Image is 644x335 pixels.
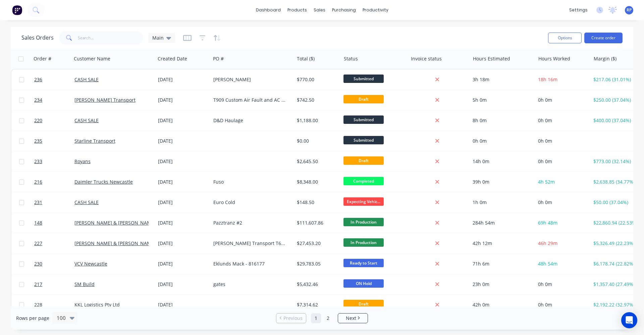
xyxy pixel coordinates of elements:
span: In Production [343,238,384,247]
div: Order # [34,55,51,62]
div: $29,783.05 [297,260,336,267]
div: $250.00 (37.04%) [593,97,636,103]
div: PO # [213,55,224,62]
span: Previous [283,315,303,322]
span: 0h 0m [538,97,552,103]
div: $148.50 [297,199,336,206]
div: $217.06 (31.01%) [593,76,636,83]
a: KKL Logistics Pty Ltd [74,301,120,308]
div: [DATE] [158,199,208,206]
span: Next [346,315,356,322]
span: 228 [34,301,42,308]
div: Hours Estimated [473,55,510,62]
span: Draft [343,300,384,308]
a: CASH SALE [74,199,99,205]
div: Total ($) [297,55,315,62]
div: [DATE] [158,281,208,288]
div: $773.00 (32.14%) [593,158,636,165]
span: 0h 0m [538,199,552,205]
div: [DATE] [158,97,208,103]
span: Completed [343,177,384,185]
span: 234 [34,97,42,103]
div: 23h 0m [473,281,530,288]
span: 216 [34,179,42,185]
div: [DATE] [158,240,208,247]
img: Factory [12,5,22,15]
span: ON Hold [343,279,384,288]
ul: Pagination [273,313,371,323]
span: Submitted [343,75,384,83]
a: CASH SALE [74,117,99,124]
div: Created Date [158,55,187,62]
a: 217 [34,274,74,294]
div: products [284,5,310,15]
div: 71h 6m [473,260,530,267]
div: gates [213,281,287,288]
div: 284h 54m [473,220,530,226]
button: Options [548,33,582,43]
div: D&D Haulage [213,117,287,124]
a: 234 [34,90,74,110]
div: $2,192.22 (32.97%) [593,301,636,308]
div: Hours Worked [538,55,570,62]
div: $0.00 [297,138,336,144]
div: $742.50 [297,97,336,103]
a: VCV Newcastle [74,260,107,267]
div: $8,348.00 [297,179,336,185]
span: 48h 54m [538,260,557,267]
a: Royans [74,158,91,164]
div: $1,188.00 [297,117,336,124]
div: Invoice status [411,55,442,62]
div: [DATE] [158,158,208,165]
div: $50.00 (37.04%) [593,199,636,206]
div: 1h 0m [473,199,530,206]
div: [DATE] [158,220,208,226]
div: 14h 0m [473,158,530,165]
div: 42h 12m [473,240,530,247]
span: 0h 0m [538,158,552,164]
span: Ready to Start [343,259,384,267]
div: $6,178.74 (22.82%) [593,260,636,267]
span: Draft [343,156,384,165]
span: 46h 29m [538,240,557,246]
a: 220 [34,110,74,131]
div: $5,326.49 (22.23%) [593,240,636,247]
span: Expecting Vehic... [343,197,384,206]
div: $27,453.20 [297,240,336,247]
span: Main [152,34,164,41]
a: Next page [338,315,368,322]
a: [PERSON_NAME] & [PERSON_NAME] Newcastle [74,240,180,246]
div: $5,432.46 [297,281,336,288]
a: 230 [34,254,74,274]
span: 235 [34,138,42,144]
div: [DATE] [158,260,208,267]
span: 18h 16m [538,76,557,83]
span: Submitted [343,115,384,124]
div: $111,607.86 [297,220,336,226]
a: SM Build [74,281,95,287]
div: $400.00 (37.04%) [593,117,636,124]
div: Margin ($) [594,55,616,62]
span: 0h 0m [538,117,552,124]
div: 5h 0m [473,97,530,103]
a: Page 2 [323,313,333,323]
div: Customer Name [74,55,110,62]
div: $770.00 [297,76,336,83]
span: In Production [343,218,384,226]
span: 69h 48m [538,220,557,226]
a: CASH SALE [74,76,99,83]
span: 236 [34,76,42,83]
div: Eklunds Mack - 816177 [213,260,287,267]
div: Euro Cold [213,199,287,206]
span: 220 [34,117,42,124]
div: sales [310,5,329,15]
div: $2,645.50 [297,158,336,165]
div: 39h 0m [473,179,530,185]
span: Rows per page [16,315,49,322]
a: [PERSON_NAME] Transport [74,97,136,103]
a: Previous page [276,315,306,322]
a: 233 [34,151,74,172]
div: 0h 0m [473,138,530,144]
div: productivity [359,5,392,15]
div: Fuso [213,179,287,185]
